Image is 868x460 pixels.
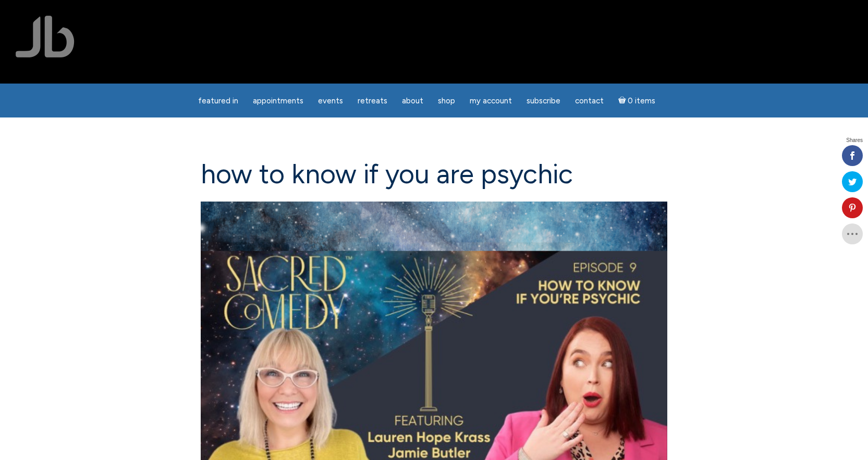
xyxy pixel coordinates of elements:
[192,91,244,111] a: featured in
[846,138,863,143] span: Shares
[470,96,512,105] span: My Account
[312,91,349,111] a: Events
[432,91,461,111] a: Shop
[253,96,303,105] span: Appointments
[438,96,455,105] span: Shop
[318,96,343,105] span: Events
[198,96,238,105] span: featured in
[247,91,310,111] a: Appointments
[396,91,430,111] a: About
[351,91,394,111] a: Retreats
[16,16,75,57] img: Jamie Butler. The Everyday Medium
[612,90,662,111] a: Cart0 items
[201,159,667,189] h1: how to know if you are psychic
[575,96,604,105] span: Contact
[569,91,610,111] a: Contact
[463,91,518,111] a: My Account
[527,96,560,105] span: Subscribe
[402,96,423,105] span: About
[618,96,628,105] i: Cart
[628,97,655,105] span: 0 items
[358,96,387,105] span: Retreats
[520,91,567,111] a: Subscribe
